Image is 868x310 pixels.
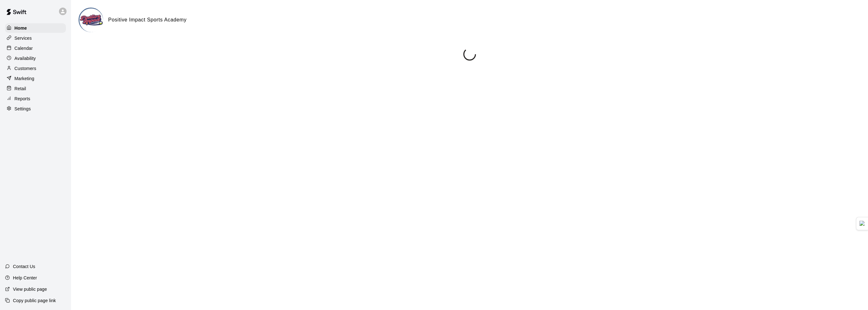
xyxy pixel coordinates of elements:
p: Copy public page link [13,297,56,304]
a: Services [5,33,66,43]
a: Settings [5,104,66,114]
p: Retail [15,85,26,92]
h6: Positive Impact Sports Academy [108,16,187,24]
a: Retail [5,84,66,93]
p: Reports [15,96,30,102]
p: Calendar [15,45,33,51]
img: Detect Auto [859,221,865,226]
a: Customers [5,64,66,73]
p: Services [15,35,32,41]
p: Marketing [15,75,34,82]
p: Settings [15,106,31,112]
a: Home [5,23,66,33]
p: Contact Us [13,263,35,270]
p: Availability [15,55,36,61]
p: View public page [13,286,47,292]
a: Availability [5,54,66,63]
p: Help Center [13,275,37,281]
p: Home [15,25,27,31]
a: Marketing [5,74,66,83]
img: Positive Impact Sports Academy logo [79,9,103,32]
a: Calendar [5,44,66,53]
a: Reports [5,94,66,103]
p: Customers [15,65,36,72]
